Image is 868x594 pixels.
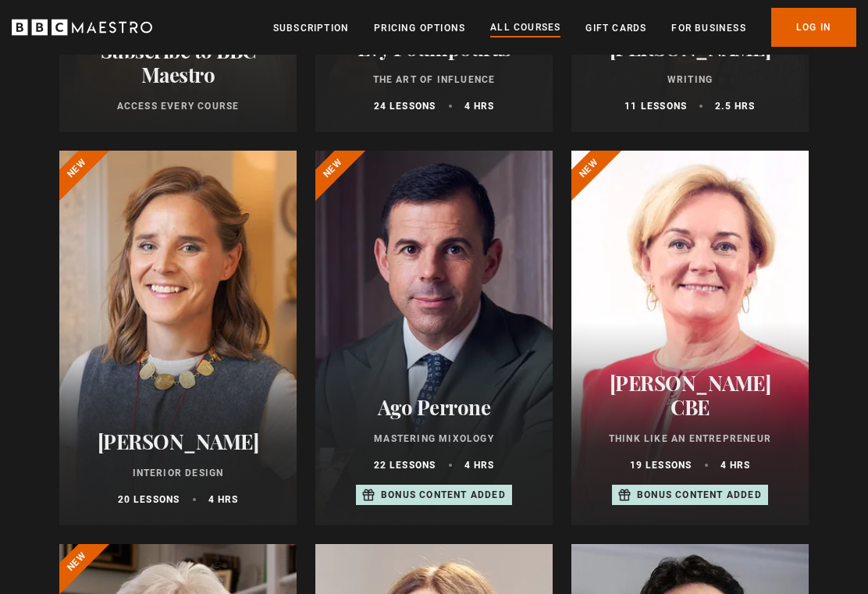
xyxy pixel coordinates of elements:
[78,467,278,481] p: Interior Design
[464,100,495,114] p: 4 hrs
[490,20,560,37] a: All Courses
[273,8,856,47] nav: Primary
[374,20,465,36] a: Pricing Options
[334,432,534,446] p: Mastering Mixology
[315,151,553,526] a: Ago Perrone Mastering Mixology 22 lessons 4 hrs Bonus content added New
[624,100,687,114] p: 11 lessons
[671,20,745,36] a: For business
[630,459,692,473] p: 19 lessons
[208,493,239,507] p: 4 hrs
[720,459,751,473] p: 4 hrs
[334,37,534,61] h2: Evy Poumpouras
[78,430,278,454] h2: [PERSON_NAME]
[273,20,349,36] a: Subscription
[585,20,646,36] a: Gift Cards
[637,489,762,503] p: Bonus content added
[590,432,790,446] p: Think Like an Entrepreneur
[464,459,495,473] p: 4 hrs
[590,73,790,87] p: Writing
[715,100,755,114] p: 2.5 hrs
[374,100,436,114] p: 24 lessons
[571,151,809,526] a: [PERSON_NAME] CBE Think Like an Entrepreneur 19 lessons 4 hrs Bonus content added New
[334,396,534,420] h2: Ago Perrone
[12,16,152,39] svg: BBC Maestro
[590,37,790,61] h2: [PERSON_NAME]
[374,459,436,473] p: 22 lessons
[118,493,180,507] p: 20 lessons
[59,151,297,526] a: [PERSON_NAME] Interior Design 20 lessons 4 hrs New
[381,489,506,503] p: Bonus content added
[334,73,534,87] p: The Art of Influence
[771,8,856,47] a: Log In
[590,372,790,420] h2: [PERSON_NAME] CBE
